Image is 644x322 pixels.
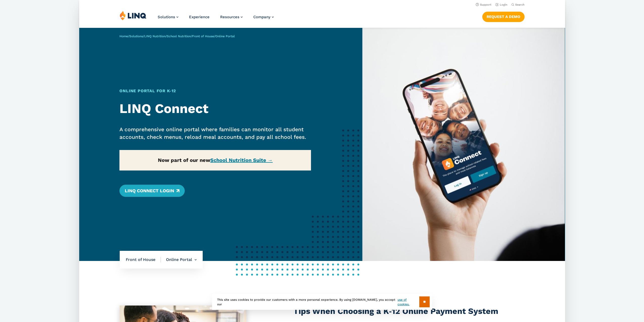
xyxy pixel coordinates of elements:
[158,11,274,27] nav: Primary Navigation
[120,11,147,20] img: LINQ | K‑12 Software
[129,34,143,38] a: Solutions
[158,15,178,19] a: Solutions
[119,34,128,38] a: Home
[119,185,184,197] a: LINQ Connect Login
[119,126,311,141] p: A comprehensive online portal where families can monitor all student accounts, check menus, reloa...
[253,15,271,19] span: Company
[495,3,507,6] a: Login
[79,2,565,7] nav: Utility Navigation
[158,157,273,163] strong: Now part of our new
[119,101,209,116] strong: LINQ Connect
[220,15,239,19] span: Resources
[215,34,235,38] span: Online Portal
[192,34,214,38] a: Front of House
[482,11,524,22] nav: Button Navigation
[253,15,274,19] a: Company
[475,3,491,6] a: Support
[119,88,311,94] h1: Online Portal for K‑12
[511,3,524,7] button: Open Search Bar
[482,12,524,22] a: Request a Demo
[126,257,161,262] span: Front of House
[210,157,273,163] a: School Nutrition Suite →
[189,15,210,19] a: Experience
[158,15,175,19] span: Solutions
[144,34,165,38] a: LINQ Nutrition
[220,15,243,19] a: Resources
[161,251,197,269] li: Online Portal
[398,297,419,307] a: use of cookies.
[167,34,191,38] a: School Nutrition
[212,294,432,310] div: This site uses cookies to provide our customers with a more personal experience. By using [DOMAIN...
[119,34,235,38] span: / / / / /
[515,3,524,6] span: Search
